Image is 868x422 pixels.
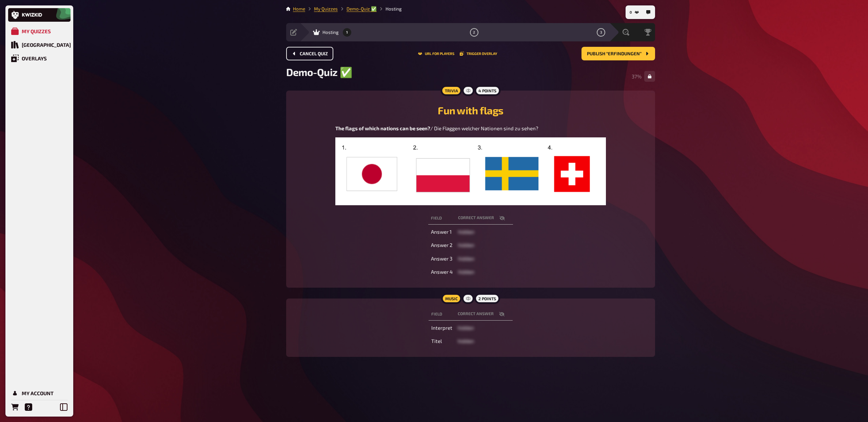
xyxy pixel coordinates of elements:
[335,125,430,131] span: The flags of which nations can be seen?
[347,6,377,12] a: Demo-Quiz ✅​
[627,7,642,18] button: 0
[428,253,455,265] td: Answer 3
[22,400,35,414] a: Help
[428,266,455,278] td: Answer 4
[418,52,454,56] button: URL for players
[429,322,455,334] td: Interpret
[22,55,47,61] div: Overlays
[8,38,71,52] a: Quiz Library
[458,269,474,275] span: hidden
[286,66,352,78] span: Demo-Quiz ✅​
[338,5,377,12] li: Demo-Quiz ✅​
[455,308,513,321] th: correct answer
[469,27,479,38] button: 2
[458,229,474,235] span: hidden
[587,52,642,56] span: Publish “Erfindungen”
[460,52,497,56] button: Trigger Overlay
[22,28,51,34] div: My Quizzes
[314,6,338,12] a: My Quizzes
[632,73,642,79] span: 37 %
[474,293,500,304] div: 2 points
[8,386,71,400] a: My Account
[581,47,655,60] button: Publish “Erfindungen”
[428,239,455,251] td: Answer 2
[22,42,71,48] div: [GEOGRAPHIC_DATA]
[630,11,632,14] span: 0
[286,47,333,60] button: Cancel Quiz
[458,338,474,344] span: hidden
[294,104,647,116] h2: Fun with flags
[428,212,455,225] th: Field
[8,52,71,65] a: Overlays
[474,85,500,96] div: 4 points
[293,5,305,12] li: Home
[600,31,602,34] span: 3
[322,30,339,35] span: Hosting
[440,85,462,96] div: Trivia
[377,5,402,12] li: Hosting
[428,226,455,238] td: Answer 1
[293,6,305,12] a: Home
[458,255,474,262] span: hidden
[346,31,348,34] span: 1
[458,242,474,248] span: hidden
[22,390,54,396] div: My Account
[441,293,462,304] div: Music
[430,125,538,131] span: / Die Flaggen welcher Nationen sind zu sehen?
[455,212,513,225] th: correct answer
[305,5,338,12] li: My Quizzes
[429,335,455,347] td: Titel
[342,27,353,38] button: 1
[8,24,71,38] a: My Quizzes
[458,325,474,331] span: hidden
[335,137,606,205] img: image
[8,400,22,414] a: Orders
[473,31,475,34] span: 2
[596,27,607,38] button: 3
[429,308,455,321] th: Field
[300,52,328,56] span: Cancel Quiz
